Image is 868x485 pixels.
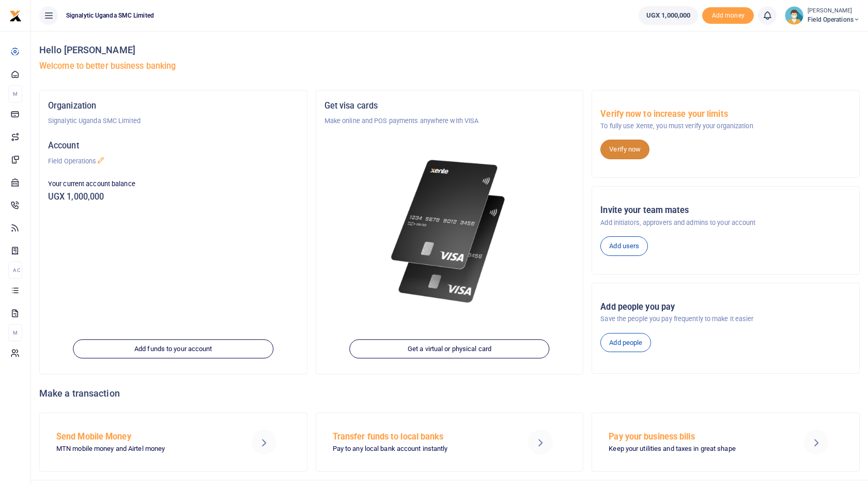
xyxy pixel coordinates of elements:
[808,15,860,24] span: Field Operations
[73,339,273,359] a: Add funds to your account
[592,413,860,472] a: Pay your business bills Keep your utilities and taxes in great shape
[600,140,649,159] a: Verify now
[609,444,782,454] p: Keep your utilities and taxes in great shape
[600,236,648,256] a: Add users
[349,339,549,359] a: Get a virtual or physical card
[39,413,307,472] a: Send Mobile Money MTN mobile money and Airtel money
[600,302,851,312] h5: Add people you pay
[639,6,698,25] a: UGX 1,000,000
[9,11,22,19] a: logo-small logo-large logo-large
[48,101,299,111] h5: Organization
[48,116,299,126] p: Signalytic Uganda SMC Limited
[39,44,860,56] h4: Hello [PERSON_NAME]
[600,109,851,119] h5: Verify now to increase your limits
[9,10,22,22] img: logo-small
[785,6,803,25] img: profile-user
[600,333,651,353] a: Add people
[702,7,754,24] span: Add money
[48,179,299,189] p: Your current account balance
[48,141,299,151] h5: Account
[702,7,754,24] li: Toup your wallet
[600,121,851,131] p: To fully use Xente, you must verify your organization
[8,85,22,102] li: M
[56,444,229,454] p: MTN mobile money and Airtel money
[62,11,158,20] span: Signalytic Uganda SMC Limited
[609,432,782,442] h5: Pay your business bills
[600,218,851,228] p: Add initiators, approvers and admins to your account
[39,61,860,71] h5: Welcome to better business banking
[600,314,851,324] p: Save the people you pay frequently to make it easier
[39,388,860,399] h4: Make a transaction
[316,413,584,472] a: Transfer funds to local banks Pay to any local bank account instantly
[333,444,506,454] p: Pay to any local bank account instantly
[48,156,299,166] p: Field Operations
[8,262,22,279] li: Ac
[8,324,22,341] li: M
[646,10,690,21] span: UGX 1,000,000
[56,432,229,442] h5: Send Mobile Money
[48,192,299,202] h5: UGX 1,000,000
[333,432,506,442] h5: Transfer funds to local banks
[600,205,851,216] h5: Invite your team mates
[324,101,575,111] h5: Get visa cards
[387,151,512,312] img: xente-_physical_cards.png
[785,6,860,25] a: profile-user [PERSON_NAME] Field Operations
[702,11,754,19] a: Add money
[634,6,702,25] li: Wallet ballance
[808,7,860,16] small: [PERSON_NAME]
[324,116,575,126] p: Make online and POS payments anywhere with VISA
